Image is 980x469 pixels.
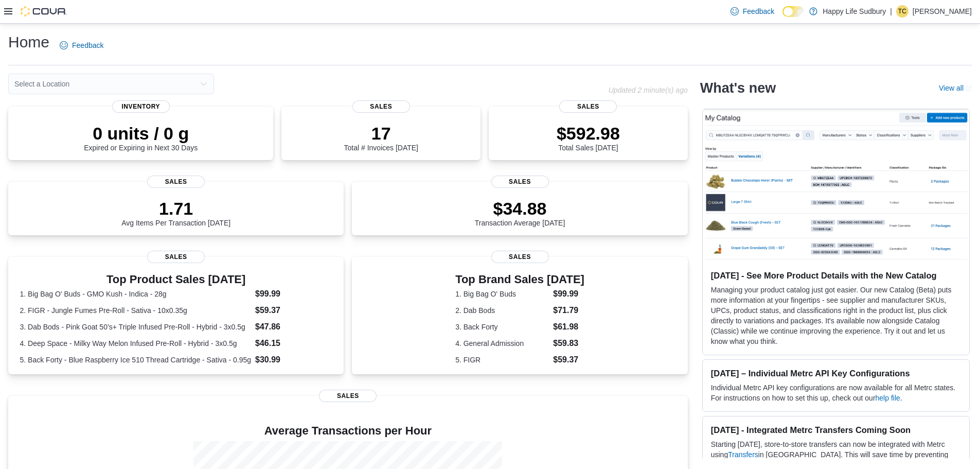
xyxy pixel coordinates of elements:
p: 0 units / 0 g [84,123,198,144]
div: Transaction Average [DATE] [475,198,565,227]
dt: 5. Back Forty - Blue Raspberry Ice 510 Thread Cartridge - Sativa - 0.95g [20,355,252,365]
span: Feedback [743,6,774,16]
span: Inventory [112,100,170,113]
dd: $47.86 [255,321,332,333]
h2: What's new [700,80,776,96]
h4: Average Transactions per Hour [16,425,680,437]
h1: Home [8,32,49,53]
dt: 1. Big Bag O' Buds [455,289,549,299]
span: Sales [559,100,617,113]
dd: $46.15 [255,337,332,350]
span: Sales [491,176,549,188]
dd: $59.83 [553,337,584,350]
dt: 2. FIGR - Jungle Fumes Pre-Roll - Sativa - 10x0.35g [20,305,252,316]
dt: 4. Deep Space - Milky Way Melon Infused Pre-Roll - Hybrid - 3x0.5g [20,338,252,349]
button: Open list of options [200,80,208,88]
span: Sales [491,251,549,263]
p: [PERSON_NAME] [913,5,972,18]
span: Dark Mode [782,17,783,18]
dd: $59.37 [553,354,584,366]
span: Sales [319,390,377,402]
dt: 5. FIGR [455,355,549,365]
input: Dark Mode [782,6,804,17]
p: Updated 2 minute(s) ago [609,86,688,94]
dt: 4. General Admission [455,338,549,349]
span: Sales [352,100,410,113]
p: Managing your product catalog just got easier. Our new Catalog (Beta) puts more information at yo... [711,285,961,346]
dt: 2. Dab Bods [455,305,549,316]
p: 17 [344,123,418,144]
img: Cova [21,6,67,16]
dd: $61.98 [553,321,584,333]
dd: $99.99 [553,288,584,300]
div: Avg Items Per Transaction [DATE] [121,198,230,227]
a: Feedback [726,1,778,22]
dt: 3. Back Forty [455,322,549,332]
span: Sales [147,176,205,188]
a: Transfers [728,450,758,459]
dd: $59.37 [255,304,332,317]
p: $592.98 [557,123,620,144]
p: $34.88 [475,198,565,219]
h3: [DATE] - See More Product Details with the New Catalog [711,270,961,281]
h3: [DATE] - Integrated Metrc Transfers Coming Soon [711,425,961,435]
p: Happy Life Sudbury [823,5,886,18]
div: Total # Invoices [DATE] [344,123,418,152]
a: Feedback [56,35,108,56]
svg: External link [966,85,972,92]
dd: $30.99 [255,354,332,366]
div: Expired or Expiring in Next 30 Days [84,123,198,152]
div: Total Sales [DATE] [557,123,620,152]
dd: $71.79 [553,304,584,317]
span: Sales [147,251,205,263]
h3: [DATE] – Individual Metrc API Key Configurations [711,368,961,378]
dt: 3. Dab Bods - Pink Goat 50’s+ Triple Infused Pre-Roll - Hybrid - 3x0.5g [20,322,252,332]
dt: 1. Big Bag O' Buds - GMO Kush - Indica - 28g [20,289,252,299]
span: TC [898,5,906,18]
a: View allExternal link [939,84,972,92]
dd: $99.99 [255,288,332,300]
div: Tanner Chretien [896,5,908,18]
p: | [890,5,892,18]
p: Individual Metrc API key configurations are now available for all Metrc states. For instructions ... [711,383,961,403]
a: help file [876,394,900,402]
p: 1.71 [121,198,230,219]
span: Feedback [72,40,103,50]
h3: Top Brand Sales [DATE] [455,273,584,286]
h3: Top Product Sales [DATE] [20,273,332,286]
